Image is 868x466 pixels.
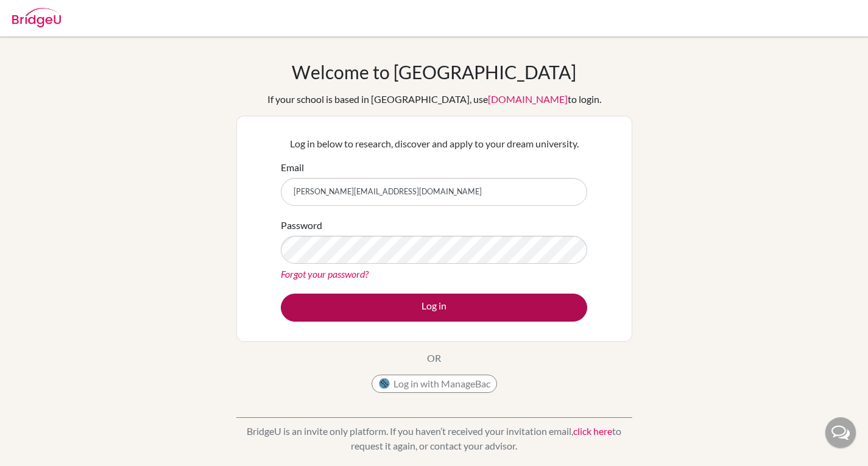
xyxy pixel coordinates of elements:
[372,375,497,393] button: Log in with ManageBac
[292,61,576,83] h1: Welcome to [GEOGRAPHIC_DATA]
[281,136,587,151] p: Log in below to research, discover and apply to your dream university.
[281,218,322,233] label: Password
[267,92,601,107] div: If your school is based in [GEOGRAPHIC_DATA], use to login.
[573,425,612,437] a: click here
[281,268,369,280] a: Forgot your password?
[281,160,304,175] label: Email
[488,93,568,105] a: [DOMAIN_NAME]
[12,8,61,27] img: Bridge-U
[27,9,52,19] span: Help
[427,351,441,365] p: OR
[281,294,587,322] button: Log in
[236,424,632,453] p: BridgeU is an invite only platform. If you haven’t received your invitation email, to request it ...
